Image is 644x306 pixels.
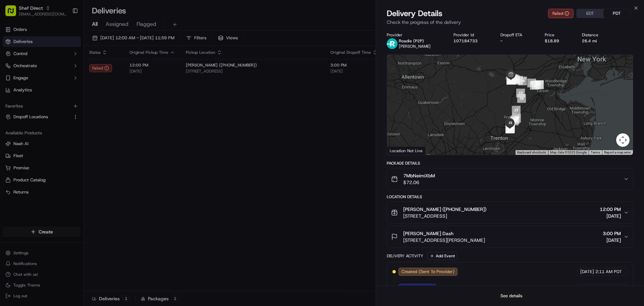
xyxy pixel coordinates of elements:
input: Got a question? Start typing here... [17,43,121,50]
span: [PERSON_NAME] ([PHONE_NUMBER]) [403,206,486,213]
button: 7MbNeimiXbM$72.06 [387,168,633,190]
div: Start new chat [30,64,110,71]
button: [PERSON_NAME] ([PHONE_NUMBER])[STREET_ADDRESS]12:00 PM[DATE] [387,202,633,223]
span: • [48,104,51,110]
p: Check the progress of the delivery [387,19,633,26]
span: [DATE] [600,213,621,219]
button: EDT [577,9,603,18]
div: - [500,38,534,44]
span: Pylon [67,148,81,154]
span: 7MbNeimiXbM [403,172,435,179]
button: Failed [548,9,574,18]
div: 26.4 mi [582,38,610,44]
div: 19 [511,115,520,124]
button: See all [104,86,122,94]
img: Shef Support [7,98,17,108]
button: Start new chat [114,66,122,74]
div: 10 [506,76,515,85]
button: [PERSON_NAME] Dash[STREET_ADDRESS][PERSON_NAME]3:00 PM[DATE] [387,226,633,248]
span: API Documentation [63,132,108,139]
button: Map camera controls [616,133,630,147]
div: 15 [516,89,525,97]
span: [DATE] [580,269,594,275]
button: See details [497,291,525,301]
span: 12:00 PM [600,206,621,213]
div: 36 [505,125,514,133]
span: 3:00 PM [603,230,621,237]
span: [STREET_ADDRESS] [403,213,486,219]
div: 16 [517,94,526,103]
button: Add Event [427,252,457,260]
p: Welcome 👋 [7,27,122,38]
span: 11:16 AM PDT [595,285,625,291]
span: Knowledge Base [13,132,51,139]
div: 17 [512,106,521,115]
div: 5 [527,79,536,87]
div: 2 [535,80,544,89]
span: Shef Support [21,104,47,110]
span: Assigned Driver [401,285,433,291]
a: Powered byPylon [47,148,81,154]
div: Dropoff ETA [500,32,534,38]
span: Delivery Details [387,8,442,19]
span: Created (Sent To Provider) [401,269,454,275]
span: [DATE] [603,237,621,244]
div: Location Details [387,194,633,200]
div: 📗 [7,133,12,138]
button: PDT [603,9,630,18]
div: 6 [510,75,519,83]
a: 💻API Documentation [54,129,110,141]
div: 3 [532,81,541,89]
a: Terms (opens in new tab) [591,150,600,154]
button: Keyboard shortcuts [517,150,546,155]
a: 📗Knowledge Base [4,129,54,141]
div: Provider Id [453,32,490,38]
a: Report a map error [604,150,631,154]
span: [STREET_ADDRESS][PERSON_NAME] [403,237,485,244]
div: 💻 [57,133,62,138]
span: $72.06 [403,179,435,186]
span: [PERSON_NAME] [399,44,431,49]
div: 18 [512,114,521,123]
img: roadie-logo-v2.jpg [387,38,397,49]
div: Provider [387,32,443,38]
span: Map data ©2025 Google [550,150,587,154]
span: [DATE] [52,104,66,110]
span: [PERSON_NAME] Dash [403,230,453,237]
div: Price [545,32,571,38]
div: Distance [582,32,610,38]
div: Past conversations [7,87,45,93]
img: 1736555255976-a54dd68f-1ca7-489b-9aae-adbdc363a1c4 [7,64,19,76]
div: We're available if you need us! [30,71,92,76]
span: 2:11 AM PDT [595,269,622,275]
div: 20 [510,117,519,125]
div: Location Not Live [387,146,426,155]
span: [DATE] [580,285,594,291]
img: Nash [7,7,20,20]
div: 11 [508,74,517,83]
img: Google [389,146,411,155]
a: Open this area in Google Maps (opens a new window) [389,146,411,155]
button: 107184733 [453,38,478,44]
div: 13 [514,76,523,85]
img: 8571987876998_91fb9ceb93ad5c398215_72.jpg [14,64,26,76]
div: 14 [518,77,527,85]
div: Delivery Activity [387,253,423,259]
div: Package Details [387,161,633,166]
div: $18.89 [545,38,571,44]
p: Roadie (P2P) [399,38,431,44]
div: 12 [511,75,520,84]
div: 4 [530,81,539,90]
